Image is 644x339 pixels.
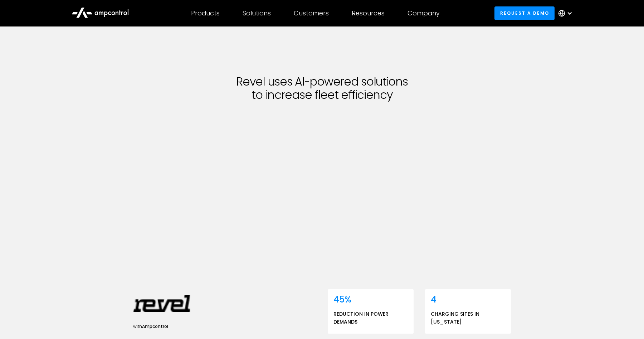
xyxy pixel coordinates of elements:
[133,324,255,330] div: with
[333,310,408,326] p: Reduction in Power Demands
[142,323,168,329] span: Ampcontrol
[294,9,329,17] div: Customers
[431,295,436,304] div: 4
[243,9,271,17] div: Solutions
[494,6,555,20] a: Request a demo
[431,310,505,326] p: Charging Sites in [US_STATE]
[165,75,479,102] h1: Revel uses AI-powered solutions to increase fleet efficiency
[408,9,440,17] div: Company
[165,106,479,272] iframe: Revel Interview 11.2023
[333,295,351,304] div: 45%
[191,9,220,17] div: Products
[352,9,385,17] div: Resources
